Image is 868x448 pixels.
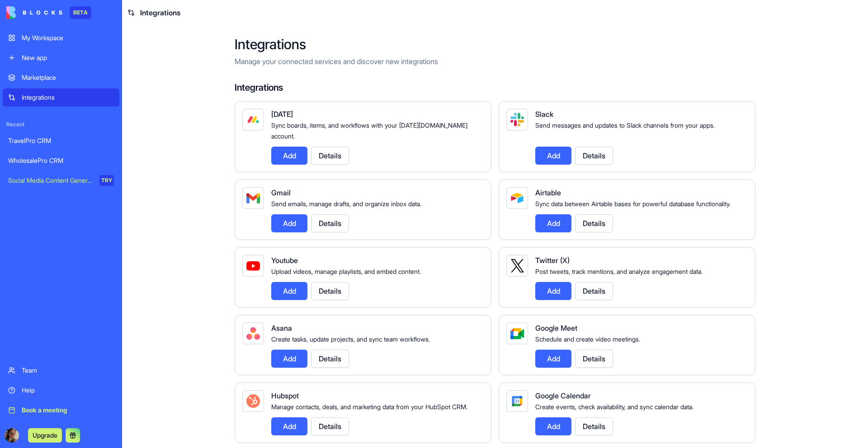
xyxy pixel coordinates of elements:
span: Sync data between Airtable bases for powerful database functionality. [535,200,731,208]
a: Integrations [3,88,119,106]
button: Details [311,417,349,435]
button: Details [311,147,349,165]
img: logo [6,6,62,19]
div: Integrations [22,93,114,102]
a: Upgrade [28,430,62,439]
div: TravelPro CRM [8,136,114,145]
h2: Integrations [235,36,755,52]
button: Details [575,214,613,232]
div: BETA [70,6,91,19]
span: Create tasks, update projects, and sync team workflows. [271,335,430,343]
div: Team [22,366,114,375]
button: Add [535,147,571,165]
span: Post tweets, track mentions, and analyze engagement data. [535,268,703,275]
span: Sync boards, items, and workflows with your [DATE][DOMAIN_NAME] account. [271,121,467,140]
span: Youtube [271,256,298,265]
a: My Workspace [3,29,119,47]
a: WholesalePro CRM [3,152,119,170]
a: New app [3,49,119,67]
span: [DATE] [271,110,293,119]
div: Book a meeting [22,406,114,415]
span: Google Meet [535,323,577,333]
a: BETA [6,6,91,19]
button: Add [271,147,307,165]
span: Send messages and updates to Slack channels from your apps. [535,121,715,129]
span: Recent [3,121,119,128]
span: Create events, check availability, and sync calendar data. [535,403,693,411]
button: Details [575,350,613,368]
span: Google Calendar [535,391,591,400]
button: Add [271,214,307,232]
span: Asana [271,323,292,333]
button: Add [535,417,571,435]
button: Add [535,350,571,368]
a: Help [3,381,119,399]
span: Twitter (X) [535,256,570,265]
a: Team [3,361,119,379]
a: Book a meeting [3,401,119,419]
button: Details [575,147,613,165]
span: Schedule and create video meetings. [535,335,640,343]
span: Manage contacts, deals, and marketing data from your HubSpot CRM. [271,403,467,411]
button: Details [575,282,613,300]
div: New app [22,53,114,62]
button: Add [271,282,307,300]
span: Gmail [271,188,291,197]
span: Slack [535,110,553,119]
span: Upload videos, manage playlists, and embed content. [271,268,421,275]
h4: Integrations [235,81,755,94]
div: WholesalePro CRM [8,156,114,165]
button: Upgrade [28,428,62,443]
button: Details [575,417,613,435]
div: TRY [99,175,114,186]
p: Manage your connected services and discover new integrations [235,56,755,67]
div: My Workspace [22,33,114,42]
span: Integrations [140,7,180,18]
div: Social Media Content Generator [8,176,93,185]
a: TravelPro CRM [3,132,119,150]
span: Airtable [535,188,561,197]
button: Details [311,350,349,368]
a: Marketplace [3,69,119,87]
div: Marketplace [22,73,114,82]
button: Add [535,214,571,232]
span: Send emails, manage drafts, and organize inbox data. [271,200,421,208]
img: ACg8ocIWHQyuaCQ-pb7wL2F0WIfktPM8IfnPHzZXeApOBx0JfXRmZZ8=s96-c [5,428,19,443]
button: Add [535,282,571,300]
span: Hubspot [271,391,299,400]
button: Details [311,282,349,300]
a: Social Media Content GeneratorTRY [3,171,119,189]
div: Help [22,386,114,395]
button: Add [271,350,307,368]
button: Details [311,214,349,232]
button: Add [271,417,307,435]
